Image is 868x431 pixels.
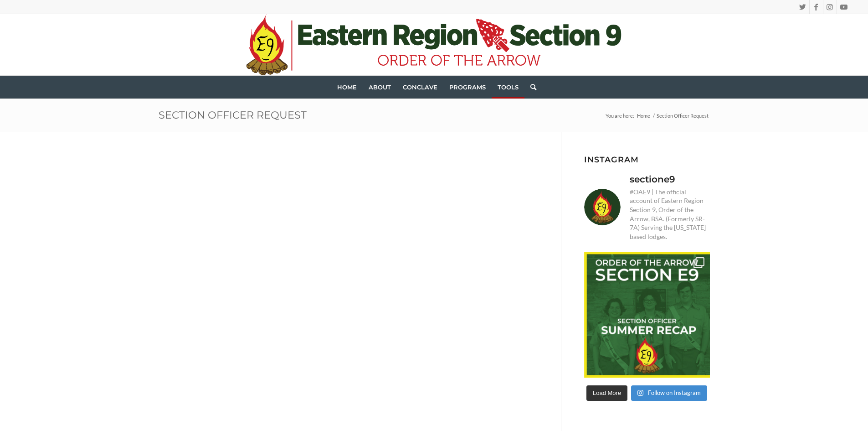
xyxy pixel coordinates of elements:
a: Home [636,112,652,119]
a: Section Officer Request [159,109,307,121]
h3: sectione9 [630,173,675,186]
a: Programs [443,76,492,99]
span: Programs [449,83,486,91]
h3: Instagram [584,155,710,164]
span: Load More [593,389,621,396]
span: Home [637,113,650,119]
a: Conclave [397,76,443,99]
span: About [369,83,391,91]
span: Follow on Instagram [648,389,701,396]
span: Conclave [403,83,437,91]
svg: Instagram [637,389,643,396]
span: You are here: [606,113,634,119]
span: Tools [498,83,519,91]
span: Section Officer Request [655,112,710,119]
a: Tools [492,76,524,99]
button: Load More [586,385,627,401]
a: About [363,76,397,99]
span: / [652,112,655,119]
a: Search [524,76,536,99]
p: #OAE9 | The official account of Eastern Region Section 9, Order of the Arrow, BSA. (Formerly SR-7... [630,187,710,241]
a: sectione9 #OAE9 | The official account of Eastern Region Section 9, Order of the Arrow, BSA. (For... [584,173,710,241]
a: Instagram Follow on Instagram [631,385,707,401]
a: Home [331,76,363,99]
span: Home [337,83,357,91]
a: Clone [584,252,710,378]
